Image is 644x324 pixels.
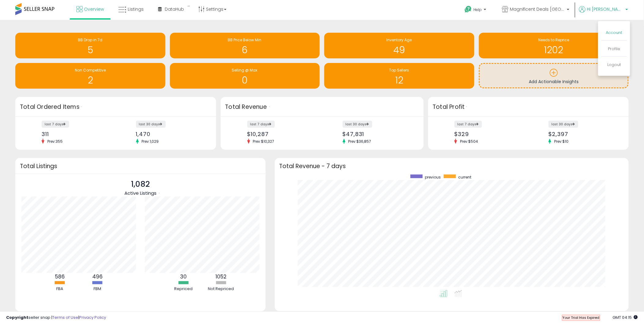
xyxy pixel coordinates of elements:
[173,75,317,85] h1: 0
[563,315,600,320] span: Your Trial Has Expired
[44,139,66,144] span: Prev: 355
[225,103,419,111] h3: Total Revenue
[18,45,162,55] h1: 5
[75,68,106,73] span: Non Competitive
[42,131,111,137] div: 311
[232,68,258,73] span: Selling @ Max
[247,121,275,128] label: last 7 days
[250,139,278,144] span: Prev: $10,327
[474,7,482,12] span: Help
[15,33,165,58] a: BB Drop in 7d 5
[128,6,144,12] span: Listings
[6,315,28,320] strong: Copyright
[165,286,202,292] div: Repriced
[156,190,162,196] div: Tooltip anchor
[529,79,579,85] span: Add Actionable Insights
[454,121,482,128] label: last 7 days
[180,273,187,280] b: 30
[173,45,317,55] h1: 6
[42,286,78,292] div: FBA
[606,30,622,35] a: Account
[170,33,320,58] a: BB Price Below Min 6
[124,190,156,196] span: Active Listings
[327,45,471,55] h1: 49
[15,63,165,89] a: Non Competitive 2
[136,131,205,137] div: 1,470
[479,33,629,58] a: Needs to Reprice 1202
[465,6,472,13] i: Get Help
[20,103,212,111] h3: Total Ordered Items
[343,131,413,137] div: $47,831
[464,104,469,109] div: Tooltip anchor
[267,104,272,109] div: Tooltip anchor
[510,6,565,12] span: Magnificent Deals [GEOGRAPHIC_DATA]
[20,164,261,168] h3: Total Listings
[482,45,626,55] h1: 1202
[84,6,104,12] span: Overview
[183,3,194,9] div: Tooltip anchor
[55,273,65,280] b: 586
[6,315,106,321] div: seller snap | |
[480,64,628,87] a: Add Actionable Insights
[170,63,320,89] a: Selling @ Max 0
[42,121,69,128] label: last 7 days
[551,139,572,144] span: Prev: $10
[345,139,374,144] span: Prev: $36,857
[579,6,628,20] a: Hi [PERSON_NAME]
[136,121,166,128] label: last 30 days
[425,175,441,180] span: previous
[203,286,239,292] div: Not Repriced
[343,121,372,128] label: last 30 days
[124,179,156,190] p: 1,082
[608,46,620,52] a: Profile
[78,37,102,42] span: BB Drop in 7d
[79,315,106,320] a: Privacy Policy
[549,121,578,128] label: last 30 days
[608,62,621,68] a: Logout
[92,273,103,280] b: 496
[454,131,524,137] div: $329
[79,104,84,109] div: Tooltip anchor
[139,139,162,144] span: Prev: 1,029
[327,75,471,85] h1: 12
[458,175,471,180] span: current
[324,33,474,58] a: Inventory Age 49
[228,37,262,42] span: BB Price Below Min
[79,286,116,292] div: FBM
[587,6,624,12] span: Hi [PERSON_NAME]
[549,131,618,137] div: $2,397
[215,273,226,280] b: 1052
[613,315,638,320] span: 2025-09-16 04:15 GMT
[389,68,409,73] span: Top Sellers
[324,63,474,89] a: Top Sellers 12
[538,37,569,42] span: Needs to Reprice
[247,131,318,137] div: $10,287
[52,315,78,320] a: Terms of Use
[279,164,624,168] h3: Total Revenue - 7 days
[18,75,162,85] h1: 2
[457,139,481,144] span: Prev: $504
[165,6,184,12] span: DataHub
[460,1,492,20] a: Help
[387,37,412,42] span: Inventory Age
[433,103,624,111] h3: Total Profit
